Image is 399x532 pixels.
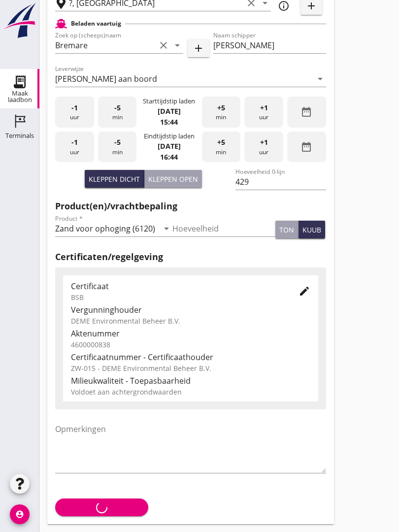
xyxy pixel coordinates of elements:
span: -5 [114,102,121,113]
button: Kleppen dicht [85,170,144,188]
div: 4600000838 [71,339,310,350]
div: min [202,97,241,128]
h2: Product(en)/vrachtbepaling [55,199,326,213]
div: kuub [302,225,321,235]
button: kuub [299,221,325,238]
strong: [DATE] [158,106,181,116]
div: ZW-015 - DEME Environmental Beheer B.V. [71,363,310,373]
div: Kleppen open [148,174,198,184]
button: Kleppen open [144,170,202,188]
div: min [202,132,241,163]
span: +1 [260,137,268,148]
i: clear [158,39,169,51]
input: Hoeveelheid [172,221,276,236]
div: Certificaat [71,280,283,292]
i: edit [299,285,310,297]
strong: 16:44 [160,152,178,162]
strong: [DATE] [158,141,181,151]
div: Terminals [5,133,34,139]
input: Hoeveelheid 0-lijn [235,174,326,190]
i: arrow_drop_down [314,73,326,85]
div: Aktenummer [71,328,310,339]
div: Milieukwaliteit - Toepasbaarheid [71,375,310,387]
input: Zoek op (scheeps)naam [55,37,156,53]
input: Product * [55,221,159,236]
div: uur [244,132,283,163]
button: ton [275,221,299,238]
div: [PERSON_NAME] aan boord [55,74,157,83]
strong: 15:44 [160,117,178,127]
div: Certificaatnummer - Certificaathouder [71,351,310,363]
h2: Certificaten/regelgeving [55,250,326,264]
span: +1 [260,102,268,113]
textarea: Opmerkingen [55,421,326,473]
i: account_circle [10,504,30,524]
span: -5 [114,137,121,148]
i: date_range [300,141,312,153]
i: date_range [300,106,312,118]
div: min [98,132,137,163]
div: DEME Environmental Beheer B.V. [71,316,310,326]
span: +5 [217,137,225,148]
span: -1 [71,137,78,148]
div: Voldoet aan achtergrondwaarden [71,387,310,397]
i: arrow_drop_down [171,39,183,51]
span: +5 [217,102,225,113]
img: logo-small.a267ee39.svg [2,2,37,39]
h2: Beladen vaartuig [71,19,121,28]
div: Eindtijdstip laden [144,132,195,141]
i: arrow_drop_down [161,223,172,234]
div: BSB [71,292,283,302]
div: Vergunninghouder [71,304,310,316]
div: Kleppen dicht [89,174,140,184]
input: Naam schipper [213,37,326,53]
div: uur [244,97,283,128]
div: uur [55,97,94,128]
i: add [193,42,204,54]
div: min [98,97,137,128]
div: Starttijdstip laden [143,97,195,106]
div: uur [55,132,94,163]
span: -1 [71,102,78,113]
div: ton [279,225,294,235]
